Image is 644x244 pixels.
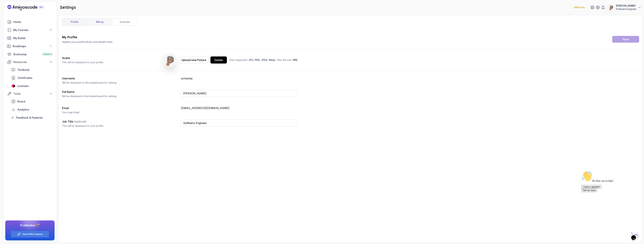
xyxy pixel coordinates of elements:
[17,76,32,80] span: Certificates
[214,58,223,62] div: Delete
[9,66,55,73] a: textbook
[13,28,53,32] div: My Courses
[87,19,112,25] a: billing
[62,19,87,25] a: profile
[62,90,74,94] label: Full Name
[163,53,176,67] img: user profile image
[11,231,49,238] button: Check PRO Features
[5,35,55,41] a: builds
[74,120,86,123] span: (optional)
[9,106,55,113] a: analytics
[580,170,641,229] iframe: chat widget
[181,119,297,127] input: Enter your job
[62,95,178,98] p: Will be displayed on the leaderboard for ranking.
[179,56,208,64] button: Upload new Picture
[9,98,55,105] a: board
[50,45,51,48] span: 7
[50,29,51,31] span: 3
[1,19,17,23] button: Tell me more
[9,74,55,81] a: certificates
[13,92,53,96] div: Tools
[616,4,637,7] p: [PERSON_NAME]
[5,19,55,25] a: home
[62,124,178,128] p: This will be displayed on your profile.
[630,231,641,241] iframe: chat widget
[293,58,297,61] span: 1MB
[210,56,227,64] button: Delete
[13,52,53,56] div: Bootcamp
[9,114,55,121] a: feedback
[62,35,113,40] h3: My Profile
[60,5,76,10] h2: settings
[181,90,297,97] input: Enter your full name
[5,59,55,65] button: Resources
[5,91,55,97] button: Tools
[181,106,297,110] p: [EMAIL_ADDRESS][DOMAIN_NAME]
[13,36,53,40] div: My Builds
[13,20,53,24] div: Home
[248,58,275,61] span: JPG, PNG, JPEG, Webp
[62,61,104,64] p: This will be displayed on your profile.
[622,37,629,41] div: Save
[230,58,297,62] p: Files Supported: Max file size:
[62,111,178,114] p: Your login Email
[13,44,53,48] div: Roadmaps
[11,84,15,88] img: jetbrains icon
[62,81,178,84] p: Will be displayed on the leaderboard for ranking.
[22,233,43,236] a: Check PRO Features
[17,99,25,103] span: Board
[5,43,55,50] a: roadmaps
[13,60,53,64] div: Resources
[17,84,29,88] span: Licenses
[62,56,104,60] h2: Avatar
[17,68,30,72] span: Textbook
[1,1,12,12] img: :wave:
[43,53,52,56] span: Cohort 3
[612,36,639,43] button: Save
[181,76,297,80] p: schoenjo
[62,40,113,44] p: Update your profile photo and details here.
[62,106,178,110] h3: Email
[62,77,75,80] label: Username
[7,5,52,10] a: Landing page
[5,51,55,58] a: bootcamp
[16,116,43,120] span: Feedback & Features
[62,120,86,123] label: Job Title
[574,6,585,9] p: 458 Points
[182,58,206,62] div: Upload new Picture
[608,4,641,11] button: user profile image[PERSON_NAME]Software Engineer
[9,83,55,89] a: licenses
[1,1,62,23] div: 👋Hi! How can we help?I have a questionTell me more
[1,10,33,13] span: Hi! How can we help?
[1,16,21,19] button: I have a question
[616,7,637,11] p: Software Engineer
[112,19,137,25] a: invoices
[608,4,614,11] img: user profile image
[17,108,29,112] span: Analytics
[5,27,55,33] a: courses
